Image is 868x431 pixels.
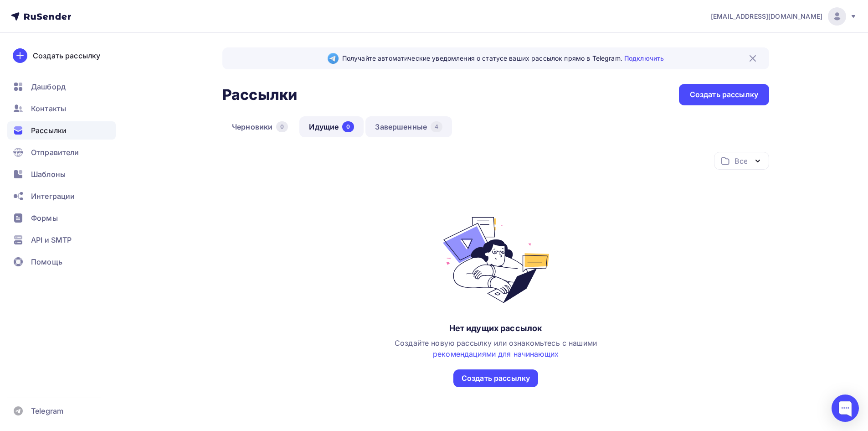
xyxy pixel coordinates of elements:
span: Помощь [31,256,62,267]
span: API и SMTP [31,234,72,245]
a: Идущие0 [299,116,364,137]
a: рекомендациями для начинающих [433,349,559,358]
a: Рассылки [7,121,116,140]
div: 0 [342,121,354,132]
a: Контакты [7,99,116,118]
div: Создать рассылку [462,373,530,384]
span: Шаблоны [31,169,66,180]
a: Формы [7,209,116,227]
a: Подключить [624,54,664,62]
span: [EMAIL_ADDRESS][DOMAIN_NAME] [711,12,822,21]
span: Интеграции [31,191,75,202]
span: Telegram [31,405,63,416]
a: Дашборд [7,78,116,96]
span: Дашборд [31,81,66,92]
div: Нет идущих рассылок [449,323,543,334]
span: Создайте новую рассылку или ознакомьтесь с нашими [395,338,597,358]
img: Telegram [328,53,339,64]
span: Отправители [31,147,79,158]
a: Завершенные4 [365,116,452,137]
a: [EMAIL_ADDRESS][DOMAIN_NAME] [711,7,857,26]
span: Контакты [31,103,66,114]
div: 4 [431,121,442,132]
a: Черновики0 [222,116,298,137]
a: Отправители [7,143,116,161]
div: Все [734,156,747,166]
div: Создать рассылку [33,50,100,61]
span: Получайте автоматические уведомления о статусе ваших рассылок прямо в Telegram. [342,54,664,63]
a: Шаблоны [7,165,116,183]
div: Создать рассылку [690,89,758,100]
button: Все [714,152,769,170]
span: Рассылки [31,125,67,136]
span: Формы [31,213,58,223]
div: 0 [276,121,288,132]
h2: Рассылки [222,86,297,104]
